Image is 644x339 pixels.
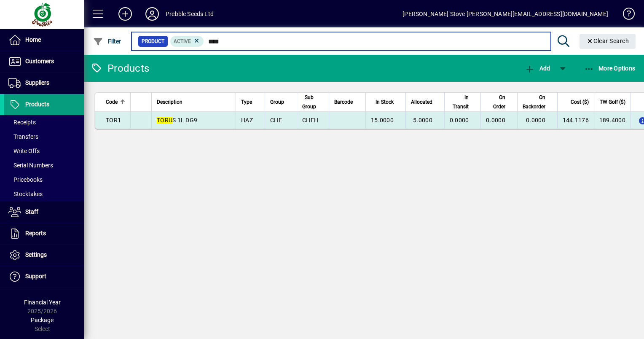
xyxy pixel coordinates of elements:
button: Clear [580,34,636,49]
span: Settings [25,251,47,258]
span: Cost ($) [571,97,589,107]
span: On Backorder [523,93,545,111]
span: Stocktakes [8,191,43,197]
div: Products [91,62,149,75]
span: On Order [486,93,505,111]
a: Transfers [4,129,84,144]
button: Add [112,6,139,22]
span: Description [157,97,182,107]
mat-chip: Activation Status: Active [170,36,204,47]
a: Staff [4,202,84,223]
span: Type [241,97,252,107]
span: Group [270,97,284,107]
span: Filter [93,38,121,45]
span: More Options [584,65,636,72]
span: CHE [270,117,282,124]
span: Home [25,36,41,43]
div: Group [270,97,292,107]
span: Product [142,37,164,46]
span: Barcode [334,97,353,107]
span: 5.0000 [413,117,432,124]
a: Suppliers [4,73,84,94]
div: Allocated [411,97,440,107]
a: Settings [4,245,84,266]
span: In Transit [450,93,469,111]
div: Type [241,97,260,107]
div: In Transit [450,93,477,111]
a: Pricebooks [4,172,84,187]
div: Description [157,97,231,107]
span: Code [106,97,118,107]
span: Serial Numbers [8,162,53,169]
td: 189.4000 [594,112,631,129]
span: HAZ [241,117,253,124]
span: Suppliers [25,79,49,86]
span: Receipts [8,119,36,126]
span: Support [25,273,46,280]
a: Knowledge Base [617,2,633,29]
a: Reports [4,223,84,244]
a: Home [4,30,84,51]
span: 0.0000 [450,117,469,124]
td: 144.1176 [557,112,594,129]
span: Staff [25,208,38,215]
span: In Stock [376,97,394,107]
span: Allocated [411,97,432,107]
button: Add [523,61,552,76]
span: Reports [25,230,46,237]
span: Products [25,101,49,108]
div: Barcode [334,97,360,107]
div: Code [106,97,125,107]
a: Write Offs [4,144,84,158]
a: Customers [4,51,84,72]
span: CHEH [302,117,318,124]
span: 0.0000 [526,117,545,124]
span: Write Offs [8,148,40,154]
div: On Backorder [523,93,553,111]
span: TW Golf ($) [600,97,625,107]
span: Active [174,38,191,44]
span: Transfers [8,133,38,140]
span: Customers [25,58,54,65]
span: Financial Year [24,299,61,306]
a: Stocktakes [4,187,84,201]
a: Support [4,266,84,287]
button: Profile [139,6,166,22]
div: Sub Group [302,93,324,111]
span: Package [31,317,54,323]
span: 15.0000 [371,117,394,124]
em: TORU [157,117,172,124]
a: Serial Numbers [4,158,84,172]
span: Clear Search [586,38,629,44]
div: On Order [486,93,513,111]
span: Sub Group [302,93,316,111]
span: 0.0000 [486,117,505,124]
span: Add [525,65,550,72]
span: TOR1 [106,117,121,124]
a: Receipts [4,115,84,129]
span: Pricebooks [8,176,43,183]
div: [PERSON_NAME] Stove [PERSON_NAME][EMAIL_ADDRESS][DOMAIN_NAME] [402,7,608,21]
div: In Stock [371,97,401,107]
div: Prebble Seeds Ltd [166,7,214,21]
button: Filter [91,34,123,49]
button: More Options [582,61,638,76]
span: S 1L DG9 [157,117,197,124]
